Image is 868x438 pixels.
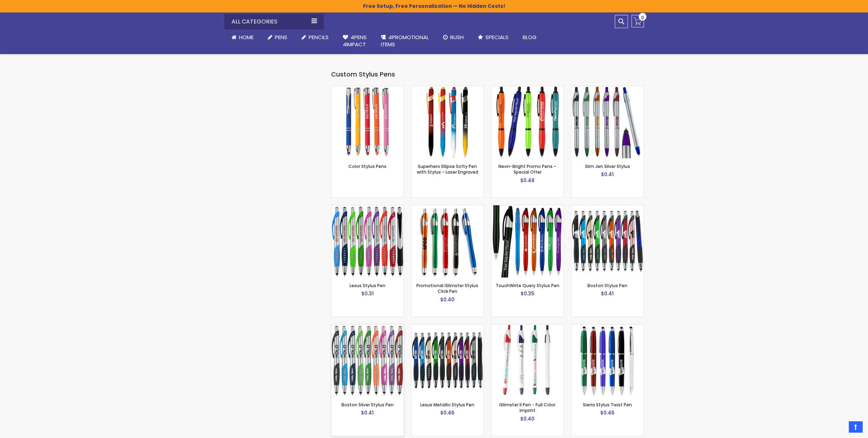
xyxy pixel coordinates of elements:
[275,33,287,41] span: Pens
[491,324,564,397] img: iSlimster II Pen - Full Color Imprint
[420,402,474,408] a: Lexus Metallic Stylus Pen
[583,402,632,408] a: Sierra Stylus Twist Pen
[436,30,471,45] a: Rush
[520,177,534,184] span: $0.48
[350,283,385,289] a: Lexus Stylus Pen
[571,324,644,330] a: Sierra Stylus Twist Pen
[440,409,454,416] span: $0.46
[440,296,454,303] span: $0.40
[294,30,336,45] a: Pencils
[571,324,644,397] img: Sierra Stylus Twist Pen
[331,86,404,158] img: Color Stylus Pens
[491,324,564,330] a: iSlimster II Pen - Full Color Imprint
[499,163,556,175] a: Neon-Bright Promo Pens - Special Offer
[417,163,478,175] a: Superhero Ellipse Softy Pen with Stylus - Laser Engraved
[641,14,644,21] span: 0
[491,205,564,211] a: TouchWrite Query Stylus Pen
[809,419,868,438] iframe: Google Customer Reviews
[343,33,367,48] span: 4Pens 4impact
[374,30,436,53] a: 4PROMOTIONALITEMS
[516,30,544,45] a: Blog
[331,86,404,92] a: Color Stylus Pens
[632,15,644,27] a: 0
[521,290,534,297] span: $0.35
[361,290,374,297] span: $0.31
[601,290,614,297] span: $0.41
[411,324,484,330] a: Lexus Metallic Stylus Pen
[585,163,630,169] a: Slim Jen Silver Stylus
[587,283,627,289] a: Boston Stylus Pen
[331,205,404,211] a: Lexus Stylus Pen
[411,86,484,92] a: Superhero Ellipse Softy Pen with Stylus - Laser Engraved
[520,415,534,422] span: $0.40
[485,33,508,41] span: Specials
[239,33,254,41] span: Home
[361,409,374,416] span: $0.41
[224,30,261,45] a: Home
[600,409,614,416] span: $0.46
[341,402,394,408] a: Boston Silver Stylus Pen
[381,33,429,48] span: 4PROMOTIONAL ITEMS
[336,30,374,53] a: 4Pens4impact
[571,205,644,278] img: Boston Stylus Pen
[261,30,294,45] a: Pens
[224,14,324,30] div: All Categories
[523,33,537,41] span: Blog
[571,86,644,92] a: Slim Jen Silver Stylus
[411,324,484,397] img: Lexus Metallic Stylus Pen
[571,205,644,211] a: Boston Stylus Pen
[331,205,404,278] img: Lexus Stylus Pen
[416,283,478,294] a: Promotional iSlimster Stylus Click Pen
[331,324,404,330] a: Boston Silver Stylus Pen
[601,171,614,178] span: $0.41
[496,283,559,289] a: TouchWrite Query Stylus Pen
[471,30,516,45] a: Specials
[309,33,329,41] span: Pencils
[411,86,484,158] img: Superhero Ellipse Softy Pen with Stylus - Laser Engraved
[450,33,464,41] span: Rush
[491,86,564,92] a: Neon-Bright Promo Pens - Special Offer
[411,205,484,211] a: Promotional iSlimster Stylus Click Pen
[491,205,564,278] img: TouchWrite Query Stylus Pen
[571,86,644,158] img: Slim Jen Silver Stylus
[348,163,387,169] a: Color Stylus Pens
[491,86,564,158] img: Neon-Bright Promo Pens - Special Offer
[331,324,404,397] img: Boston Silver Stylus Pen
[499,402,555,413] a: iSlimster II Pen - Full Color Imprint
[331,70,395,79] span: Custom Stylus Pens
[411,205,484,278] img: Promotional iSlimster Stylus Click Pen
